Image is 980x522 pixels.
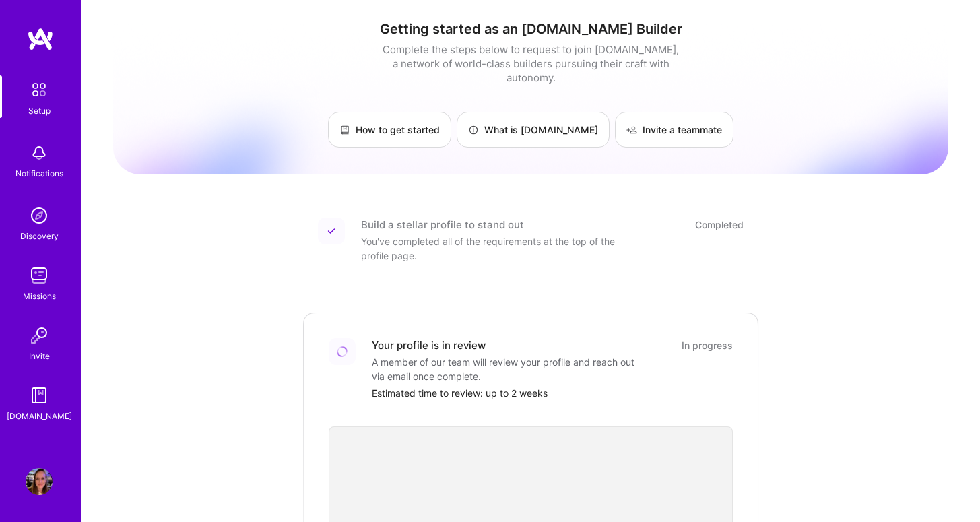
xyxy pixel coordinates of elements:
[335,344,349,358] img: Loading
[682,338,733,352] div: In progress
[113,21,948,37] h1: Getting started as an [DOMAIN_NAME] Builder
[26,202,53,229] img: discovery
[361,218,524,232] div: Build a stellar profile to stand out
[615,112,733,148] a: Invite a teammate
[7,409,72,423] div: [DOMAIN_NAME]
[457,112,610,148] a: What is [DOMAIN_NAME]
[29,349,50,363] div: Invite
[372,386,733,400] div: Estimated time to review: up to 2 weeks
[26,322,53,349] img: Invite
[695,218,744,232] div: Completed
[23,289,56,303] div: Missions
[25,75,53,104] img: setup
[372,355,641,383] div: A member of our team will review your profile and reach out via email once complete.
[15,166,63,181] div: Notifications
[361,234,630,263] div: You've completed all of the requirements at the top of the profile page.
[26,262,53,289] img: teamwork
[28,104,51,118] div: Setup
[22,468,56,495] a: User Avatar
[26,139,53,166] img: bell
[339,125,350,135] img: How to get started
[27,27,54,51] img: logo
[468,125,479,135] img: What is A.Team
[20,229,59,243] div: Discovery
[626,125,637,135] img: Invite a teammate
[26,468,53,495] img: User Avatar
[26,382,53,409] img: guide book
[379,42,682,85] div: Complete the steps below to request to join [DOMAIN_NAME], a network of world-class builders purs...
[328,112,451,148] a: How to get started
[372,338,486,352] div: Your profile is in review
[327,227,335,235] img: Completed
